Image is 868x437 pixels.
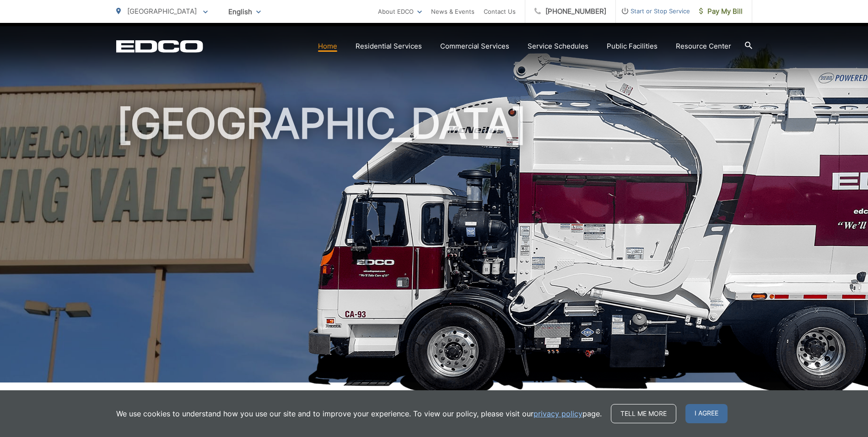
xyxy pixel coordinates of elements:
[116,40,203,53] a: EDCD logo. Return to the homepage.
[484,6,516,17] a: Contact Us
[611,404,676,423] a: Tell me more
[685,404,728,423] span: I agree
[127,7,197,16] span: [GEOGRAPHIC_DATA]
[431,6,474,17] a: News & Events
[116,101,752,391] h1: [GEOGRAPHIC_DATA]
[116,408,602,419] p: We use cookies to understand how you use our site and to improve your experience. To view our pol...
[440,41,509,52] a: Commercial Services
[318,41,337,52] a: Home
[528,41,588,52] a: Service Schedules
[534,408,582,419] a: privacy policy
[699,6,743,17] span: Pay My Bill
[356,41,422,52] a: Residential Services
[607,41,658,52] a: Public Facilities
[676,41,731,52] a: Resource Center
[221,4,268,20] span: English
[378,6,422,17] a: About EDCO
